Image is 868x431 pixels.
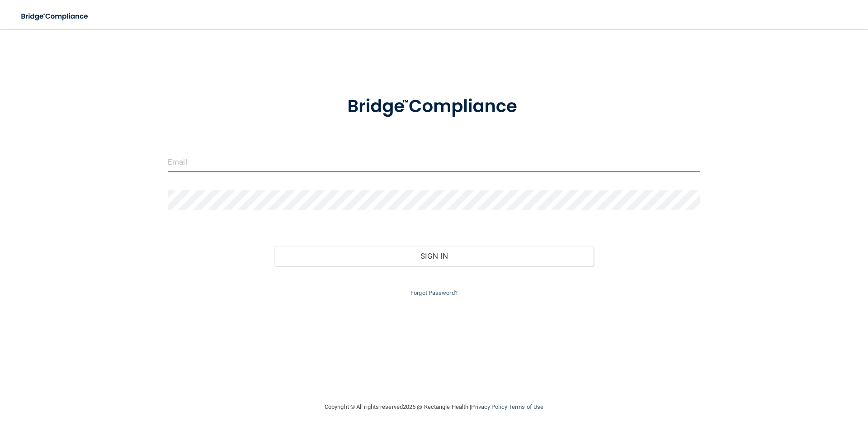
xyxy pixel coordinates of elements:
[471,403,507,410] a: Privacy Policy
[269,393,599,422] div: Copyright © All rights reserved 2025 @ Rectangle Health | |
[274,246,594,266] button: Sign In
[168,152,700,172] input: Email
[410,289,458,296] a: Forgot Password?
[329,83,539,130] img: bridge_compliance_login_screen.278c3ca4.svg
[509,403,543,410] a: Terms of Use
[14,7,97,26] img: bridge_compliance_login_screen.278c3ca4.svg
